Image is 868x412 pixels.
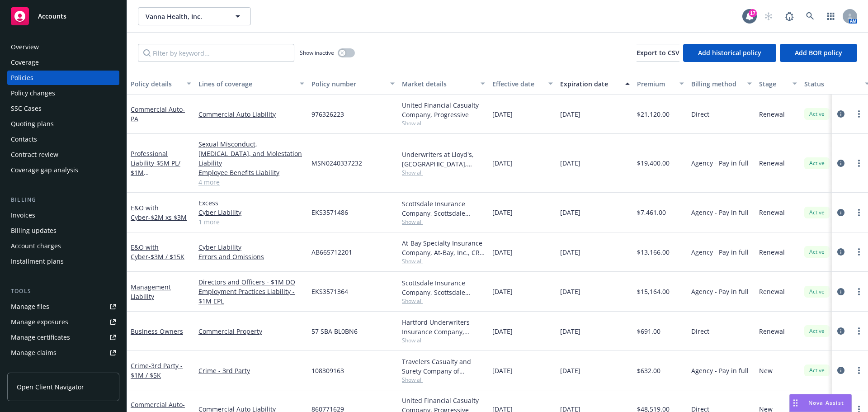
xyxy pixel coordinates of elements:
span: AB665712201 [311,247,352,257]
a: Management Liability [131,283,171,301]
span: Export to CSV [637,48,679,57]
div: Invoices [11,208,35,223]
a: Coverage [7,55,119,70]
div: Billing [7,195,119,204]
a: Directors and Officers - $1M DO [198,277,304,287]
a: E&O with Cyber [131,243,184,261]
a: Employment Practices Liability - $1M EPL [198,287,304,306]
a: Installment plans [7,254,119,269]
span: Show all [402,119,485,127]
span: Agency - Pay in full [691,366,749,375]
div: Hartford Underwriters Insurance Company, Hartford Insurance Group [402,317,485,336]
div: At-Bay Specialty Insurance Company, At-Bay, Inc., CRC Group [402,238,485,257]
a: circleInformation [835,365,846,376]
span: - 3rd Party - $1M / $5K [131,361,183,379]
button: Add historical policy [683,44,776,62]
span: Show all [402,336,485,344]
div: Lines of coverage [198,79,294,89]
a: Business Owners [131,327,183,336]
div: Underwriters at Lloyd's, [GEOGRAPHIC_DATA], [PERSON_NAME] of London, CFC Underwriting, CRC Group [402,150,485,169]
a: more [854,365,864,376]
a: Manage certificates [7,330,119,345]
span: Renewal [759,158,785,168]
a: Billing updates [7,223,119,238]
span: Agency - Pay in full [691,247,749,257]
div: SSC Cases [11,101,42,116]
span: $19,400.00 [637,158,670,168]
a: Cyber Liability [198,208,304,217]
a: SSC Cases [7,101,119,116]
a: Errors and Omissions [198,252,304,261]
div: Premium [637,79,674,89]
div: Policy changes [11,86,55,100]
span: [DATE] [492,247,513,257]
span: Show all [402,169,485,176]
span: [DATE] [560,208,580,217]
div: Contacts [11,132,37,147]
button: Export to CSV [637,44,679,62]
a: Contract review [7,147,119,162]
button: Lines of coverage [195,73,308,95]
span: $13,166.00 [637,247,670,257]
a: Manage claims [7,346,119,360]
span: Add historical policy [698,48,761,57]
div: Travelers Casualty and Surety Company of America, Travelers Insurance [402,357,485,376]
button: Add BOR policy [780,44,857,62]
a: Manage exposures [7,315,119,329]
input: Filter by keyword... [138,44,294,62]
span: [DATE] [560,366,580,375]
div: Manage BORs [11,361,53,375]
a: Policy changes [7,86,119,100]
span: Active [808,366,826,374]
span: Agency - Pay in full [691,208,749,217]
span: Show all [402,218,485,226]
a: Manage BORs [7,361,119,375]
div: Stage [759,79,787,89]
a: Switch app [822,7,840,25]
div: Overview [11,40,39,54]
span: Active [808,208,826,217]
div: Tools [7,287,119,296]
a: circleInformation [835,158,846,169]
span: - $2M xs $3M [148,213,187,222]
a: circleInformation [835,207,846,218]
button: Stage [755,73,801,95]
a: circleInformation [835,326,846,336]
a: Excess [198,198,304,208]
a: Commercial Auto Liability [198,109,304,119]
span: Renewal [759,287,785,296]
button: Nova Assist [789,394,852,412]
a: Policies [7,71,119,85]
a: Overview [7,40,119,54]
span: Renewal [759,247,785,257]
div: Policy details [131,79,181,89]
div: Account charges [11,239,61,253]
button: Vanna Health, Inc. [138,7,251,25]
a: circleInformation [835,286,846,297]
span: 976326223 [311,109,344,119]
a: more [854,246,864,257]
a: Commercial Auto [131,105,185,123]
span: - $3M / $15K [148,252,184,261]
a: Commercial Property [198,327,304,336]
div: Policies [11,71,33,85]
div: 17 [749,9,757,17]
a: more [854,158,864,169]
a: Manage files [7,299,119,314]
span: [DATE] [492,208,513,217]
a: Invoices [7,208,119,223]
a: Quoting plans [7,117,119,131]
span: Show all [402,257,485,265]
a: Coverage gap analysis [7,163,119,177]
a: Cyber Liability [198,242,304,252]
button: Expiration date [557,73,633,95]
span: EKS3571486 [311,208,348,217]
span: Direct [691,327,709,336]
span: Active [808,248,826,256]
button: Billing method [688,73,755,95]
span: [DATE] [492,366,513,375]
span: Agency - Pay in full [691,158,749,168]
a: circleInformation [835,109,846,119]
span: $21,120.00 [637,109,670,119]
